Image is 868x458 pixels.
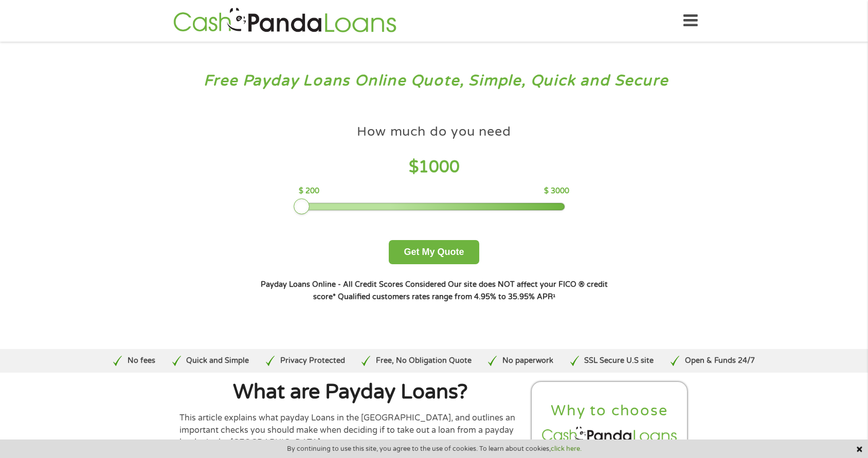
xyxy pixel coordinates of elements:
[299,157,569,178] h4: $
[544,186,569,197] p: $ 3000
[179,382,521,402] h1: What are Payday Loans?
[313,280,608,301] strong: Our site does NOT affect your FICO ® credit score*
[170,6,400,35] img: GetLoanNow Logo
[338,292,555,301] strong: Qualified customers rates range from 4.95% to 35.95% APR¹
[287,445,582,452] span: By continuing to use this site, you agree to the use of cookies. To learn about cookies,
[299,186,319,197] p: $ 200
[551,445,582,453] a: click here.
[186,355,249,367] p: Quick and Simple
[685,355,755,367] p: Open & Funds 24/7
[280,355,345,367] p: Privacy Protected
[376,355,472,367] p: Free, No Obligation Quote
[419,157,460,177] span: 1000
[389,240,479,264] button: Get My Quote
[30,71,839,90] h3: Free Payday Loans Online Quote, Simple, Quick and Secure
[502,355,553,367] p: No paperwork
[261,280,446,289] strong: Payday Loans Online - All Credit Scores Considered
[179,412,521,449] p: This article explains what payday Loans in the [GEOGRAPHIC_DATA], and outlines an important check...
[584,355,654,367] p: SSL Secure U.S site
[540,401,679,420] h2: Why to choose
[357,123,511,140] h4: How much do you need
[128,355,155,367] p: No fees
